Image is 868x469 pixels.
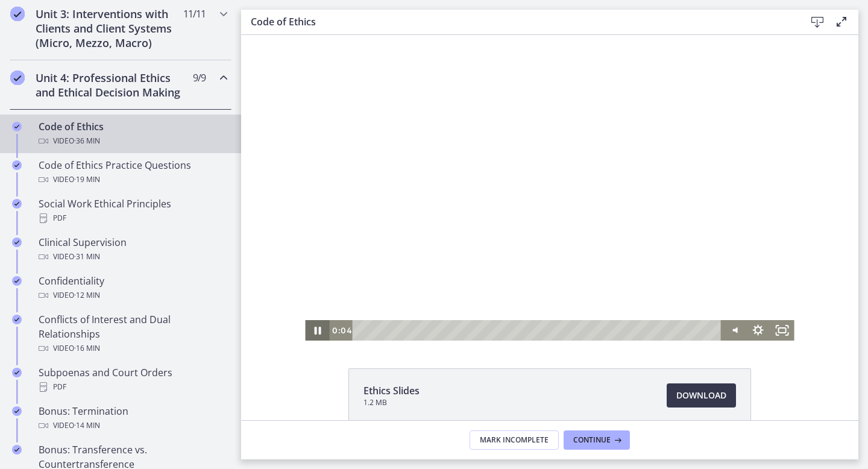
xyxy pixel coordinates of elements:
[39,134,227,148] div: Video
[74,288,100,303] span: · 12 min
[36,7,183,50] h2: Unit 3: Interventions with Clients and Client Systems (Micro, Mezzo, Macro)
[251,14,786,29] h3: Code of Ethics
[12,276,22,286] i: Completed
[193,71,206,85] span: 9 / 9
[667,383,736,408] a: Download
[363,398,420,408] span: 1.2 MB
[39,119,227,148] div: Code of Ethics
[36,71,183,99] h2: Unit 4: Professional Ethics and Ethical Decision Making
[39,365,227,394] div: Subpoenas and Court Orders
[39,288,227,303] div: Video
[10,7,25,21] i: Completed
[241,35,858,341] iframe: Video Lesson
[12,160,22,170] i: Completed
[481,285,505,306] button: Mute
[12,406,22,416] i: Completed
[470,430,559,450] button: Mark Incomplete
[74,341,100,356] span: · 16 min
[39,235,227,264] div: Clinical Supervision
[12,199,22,209] i: Completed
[529,285,553,306] button: Fullscreen
[12,315,22,324] i: Completed
[39,418,227,433] div: Video
[39,172,227,187] div: Video
[39,250,227,264] div: Video
[74,418,100,433] span: · 14 min
[12,368,22,377] i: Completed
[39,158,227,187] div: Code of Ethics Practice Questions
[480,435,549,445] span: Mark Incomplete
[39,341,227,356] div: Video
[363,383,420,398] span: Ethics Slides
[74,250,100,264] span: · 31 min
[505,285,529,306] button: Show settings menu
[74,172,100,187] span: · 19 min
[39,211,227,225] div: PDF
[39,404,227,433] div: Bonus: Termination
[564,430,630,450] button: Continue
[676,388,726,403] span: Download
[573,435,611,445] span: Continue
[12,238,22,247] i: Completed
[39,312,227,356] div: Conflicts of Interest and Dual Relationships
[183,7,206,21] span: 11 / 11
[39,197,227,225] div: Social Work Ethical Principles
[39,274,227,303] div: Confidentiality
[39,380,227,394] div: PDF
[10,71,25,85] i: Completed
[12,445,22,455] i: Completed
[74,134,100,148] span: · 36 min
[12,122,22,131] i: Completed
